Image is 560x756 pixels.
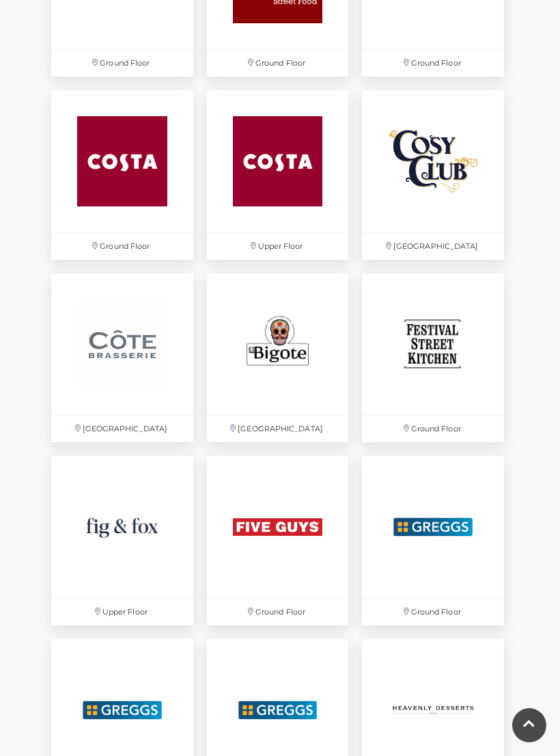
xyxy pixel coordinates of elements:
[362,50,504,77] p: Ground Floor
[362,599,504,625] p: Ground Floor
[200,83,356,267] a: Upper Floor
[207,50,349,77] p: Ground Floor
[51,233,193,260] p: Ground Floor
[207,233,349,260] p: Upper Floor
[200,267,356,450] a: [GEOGRAPHIC_DATA]
[44,449,200,632] a: Upper Floor
[355,267,511,450] a: Ground Floor
[355,83,511,267] a: [GEOGRAPHIC_DATA]
[362,416,504,442] p: Ground Floor
[51,416,193,442] p: [GEOGRAPHIC_DATA]
[44,267,200,450] a: [GEOGRAPHIC_DATA]
[355,449,511,632] a: Ground Floor
[207,599,349,625] p: Ground Floor
[51,599,193,625] p: Upper Floor
[51,50,193,77] p: Ground Floor
[44,83,200,267] a: Ground Floor
[362,233,504,260] p: [GEOGRAPHIC_DATA]
[207,416,349,442] p: [GEOGRAPHIC_DATA]
[200,449,356,632] a: Ground Floor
